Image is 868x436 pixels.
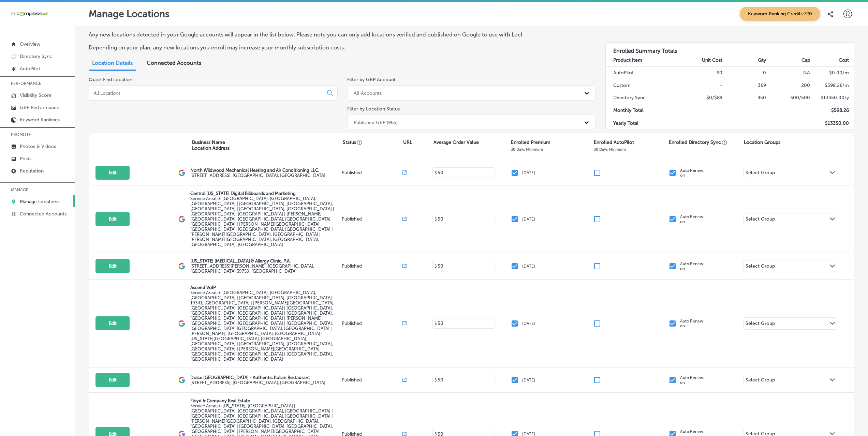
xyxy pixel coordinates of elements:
[20,41,40,47] p: Overview
[95,316,130,330] button: Edit
[606,92,679,104] td: Directory Sync
[435,378,437,382] p: $
[723,54,766,67] th: Qty
[20,117,60,123] p: Keyword Rankings
[435,264,437,269] p: $
[190,191,340,196] p: Central [US_STATE] Digital Billboards and Marketing
[342,170,402,175] p: Published
[810,117,854,130] td: $ 13350.00
[435,217,437,222] p: $
[594,147,626,152] p: 30 Days Minimum
[190,258,340,264] p: [US_STATE] [MEDICAL_DATA] & Allergy Clinic, P.A.
[403,139,412,145] p: URL
[190,285,340,290] p: Ascend VoIP
[354,119,398,125] div: Published GBP (965)
[680,214,705,224] p: Auto Renew: on
[810,54,854,67] th: Cost
[522,217,535,222] p: [DATE]
[190,168,325,173] p: North Wildwood Mechanical Heating and Air Conditioning LLC.
[723,79,766,92] td: 369
[190,173,325,178] label: [STREET_ADDRESS] , [GEOGRAPHIC_DATA], [GEOGRAPHIC_DATA]
[522,170,535,175] p: [DATE]
[679,67,722,79] td: $0
[680,319,705,328] p: Auto Renew: on
[20,211,67,217] p: Connected Accounts
[810,67,854,79] td: $ 0.00 /m
[680,375,705,385] p: Auto Renew: on
[95,259,130,273] button: Edit
[342,377,402,382] p: Published
[93,90,322,96] input: All Locations
[20,156,31,162] p: Posts
[810,104,854,117] td: $ 598.26
[606,79,679,92] td: Custom
[522,321,535,326] p: [DATE]
[680,168,705,178] p: Auto Renew: on
[95,212,130,226] button: Edit
[342,321,402,326] p: Published
[89,31,586,38] p: Any new locations detected in your Google accounts will appear in the list below. Please note you...
[190,264,340,274] label: [STREET_ADDRESS][PERSON_NAME] , [GEOGRAPHIC_DATA], [GEOGRAPHIC_DATA] 39759, [GEOGRAPHIC_DATA]
[20,168,44,174] p: Reputation
[354,90,382,96] div: All Accounts
[613,57,642,63] strong: Product Item
[746,216,775,224] div: Select Group
[178,320,185,327] img: logo
[190,290,335,362] span: Wilmington, DE, USA | Exton, PA 19341, USA | Berks County, PA, USA | Bucks County, PA, USA | Phil...
[740,7,820,21] span: Keyword Ranking Credits: 720
[522,264,535,269] p: [DATE]
[680,261,705,271] p: Auto Renew: on
[89,8,170,19] p: Manage Locations
[810,92,854,104] td: $ 13350.00 /y
[20,105,59,110] p: GBP Performance
[723,92,766,104] td: 450
[810,79,854,92] td: $ 598.26 /m
[20,199,59,205] p: Manage Locations
[522,378,535,382] p: [DATE]
[178,216,185,223] img: logo
[723,67,766,79] td: 0
[679,79,722,92] td: -
[92,60,133,66] span: Location Details
[669,139,727,145] p: Enrolled Directory Sync
[435,170,437,175] p: $
[746,263,775,271] div: Select Group
[746,320,775,328] div: Select Group
[20,144,56,149] p: Photos & Videos
[190,398,340,403] p: Floyd & Company Real Estate
[594,139,634,145] p: Enrolled AutoPilot
[342,216,402,222] p: Published
[192,139,230,151] p: Business Name Location Address
[746,377,775,385] div: Select Group
[11,11,48,17] img: 660ab0bf-5cc7-4cb8-ba1c-48b5ae0f18e60NCTV_CLogo_TV_Black_-500x88.png
[766,54,810,67] th: Cap
[511,147,543,152] p: 30 Days Minimum
[435,321,437,326] p: $
[20,66,40,72] p: AutoPilot
[190,196,334,247] span: Orlando, FL, USA | Kissimmee, FL, USA | Meadow Woods, FL 32824, USA | Hunters Creek, FL 32837, US...
[766,79,810,92] td: 200
[343,139,403,145] p: Status
[89,77,132,82] label: Quick Find Location
[433,139,479,145] p: Average Order Value
[178,377,185,384] img: logo
[178,169,185,176] img: logo
[342,264,402,269] p: Published
[190,380,325,385] label: [STREET_ADDRESS] , [GEOGRAPHIC_DATA], [GEOGRAPHIC_DATA]
[606,104,679,117] td: Monthly Total
[606,117,679,130] td: Yearly Total
[746,170,775,178] div: Select Group
[744,139,780,145] p: Location Groups
[89,44,586,51] p: Depending on your plan, any new locations you enroll may increase your monthly subscription costs.
[20,92,52,98] p: Visibility Score
[606,43,854,54] h3: Enrolled Summary Totals
[766,92,810,104] td: 300/500
[95,166,130,180] button: Edit
[95,373,130,387] button: Edit
[178,263,185,270] img: logo
[766,67,810,79] td: NA
[20,54,52,59] p: Directory Sync
[347,77,396,82] label: Filter by GBP Account
[679,92,722,104] td: $0/$89
[679,54,722,67] th: Unit Cost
